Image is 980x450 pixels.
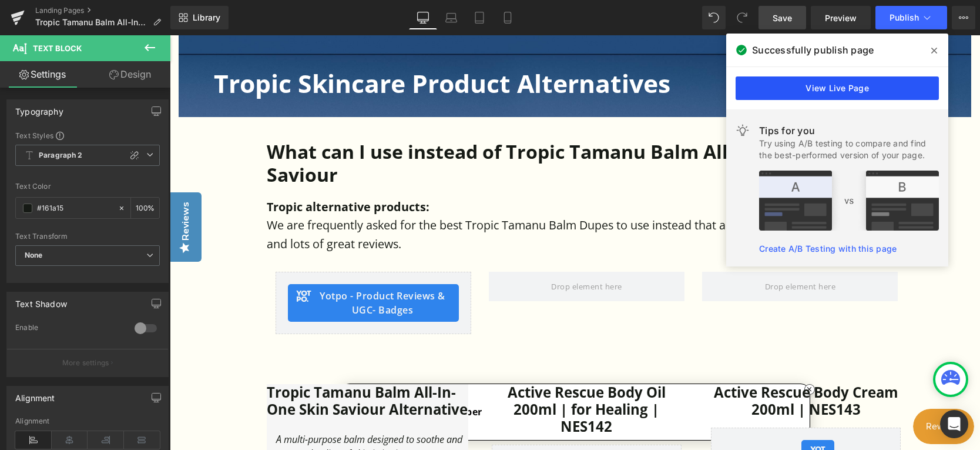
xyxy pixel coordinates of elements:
img: light.svg [736,124,750,138]
a: Laptop [437,6,465,29]
span: Text Block [33,44,82,53]
a: Tablet [465,6,494,29]
span: - Badges [203,268,243,281]
b: Paragraph 2 [39,151,83,161]
iframe: Button to open loyalty program pop-up [743,374,804,409]
a: Design [88,61,173,88]
a: Create A/B Testing with this page [759,244,897,254]
strong: Tropic alternative products: [97,164,260,179]
div: Text Color [15,182,160,191]
button: More [952,6,975,29]
div: % [131,198,159,218]
div: Try using A/B testing to compare and find the best-performed version of your page. [759,138,939,161]
img: tip.png [759,171,939,231]
div: Open Intercom Messenger [940,410,968,438]
div: Enable [15,323,123,335]
a: Preview [811,6,871,29]
span: Publish [890,13,919,22]
p: We are frequently asked for the best Tropic Tamanu Balm Dupes to use instead that are tried and t... [97,181,737,218]
h1: What can I use instead of Tropic Tamanu Balm All-In-One Skin Saviour [97,105,737,151]
button: More settings [7,349,168,376]
a: View Live Page [736,76,939,100]
div: Text Transform [15,232,160,241]
span: Tropic Tamanu Balm All-In-One Skin Saviour Alternative Products (Tropic Tamanu Balm Dupes) [35,18,148,27]
h2: Tropic Skincare Product Alternatives [44,33,801,63]
div: Tips for you [759,124,939,138]
button: Undo [702,6,726,29]
div: Typography [15,100,63,116]
b: None [25,251,43,259]
h3: Tropic Tamanu Balm All-In-One Skin Saviour Alternative [97,349,298,383]
span: Yotpo - Product Reviews & UGC [146,254,280,282]
div: Alignment [15,417,160,425]
button: Publish [875,6,947,29]
button: Redo [730,6,754,29]
span: Save [773,12,792,24]
a: Active Rescue Body Cream 200ml | NES143 [541,349,731,383]
a: Active Rescue Body Oil 200ml | for Healing | NES142 [322,349,512,399]
a: Desktop [409,6,437,29]
span: Preview [825,12,857,24]
a: Mobile [494,6,522,29]
div: Text Shadow [15,292,67,309]
span: Library [193,12,220,23]
span: Successfully publish page [752,43,874,57]
p: More settings [62,358,109,368]
div: Text Styles [15,131,160,140]
div: Alignment [15,386,55,403]
a: Landing Pages [35,6,170,15]
input: Color [37,202,112,215]
a: New Library [170,6,229,29]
